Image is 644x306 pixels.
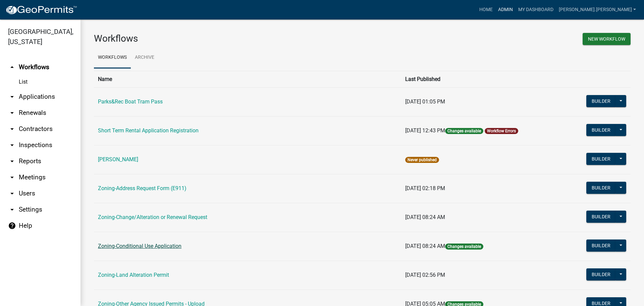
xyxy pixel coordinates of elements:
button: Builder [586,182,616,194]
a: Short Term Rental Application Registration [98,127,199,134]
i: arrow_drop_down [8,206,16,214]
button: Builder [586,239,616,252]
span: Changes available [445,244,483,250]
i: arrow_drop_up [8,63,16,71]
a: Workflow Errors [487,129,516,133]
a: Workflows [94,47,131,69]
a: [PERSON_NAME] [98,156,138,163]
i: arrow_drop_down [8,125,16,133]
i: help [8,222,16,230]
a: Zoning-Address Request Form (E911) [98,185,186,191]
a: Admin [495,3,516,16]
i: arrow_drop_down [8,189,16,198]
a: [PERSON_NAME].[PERSON_NAME] [556,3,639,16]
span: [DATE] 02:56 PM [405,272,445,278]
button: Builder [586,153,616,165]
h3: Workflows [94,33,357,44]
button: New Workflow [583,33,631,45]
a: Zoning-Land Alteration Permit [98,272,169,278]
button: Builder [586,211,616,223]
i: arrow_drop_down [8,141,16,149]
i: arrow_drop_down [8,93,16,101]
a: Home [477,3,495,16]
a: Zoning-Change/Alteration or Renewal Request [98,214,207,220]
span: [DATE] 01:05 PM [405,98,445,105]
i: arrow_drop_down [8,173,16,181]
a: My Dashboard [516,3,556,16]
th: Name [94,71,401,87]
span: [DATE] 02:18 PM [405,185,445,191]
a: Parks&Rec Boat Tram Pass [98,98,163,105]
button: Builder [586,268,616,280]
button: Builder [586,124,616,136]
i: arrow_drop_down [8,157,16,165]
a: Archive [131,47,158,69]
span: Changes available [445,128,483,134]
th: Last Published [401,71,565,87]
span: Never published [405,157,439,163]
button: Builder [586,95,616,107]
span: [DATE] 12:43 PM [405,127,445,134]
i: arrow_drop_down [8,109,16,117]
span: [DATE] 08:24 AM [405,214,445,220]
span: [DATE] 08:24 AM [405,243,445,249]
a: Zoning-Conditional Use Application [98,243,181,249]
